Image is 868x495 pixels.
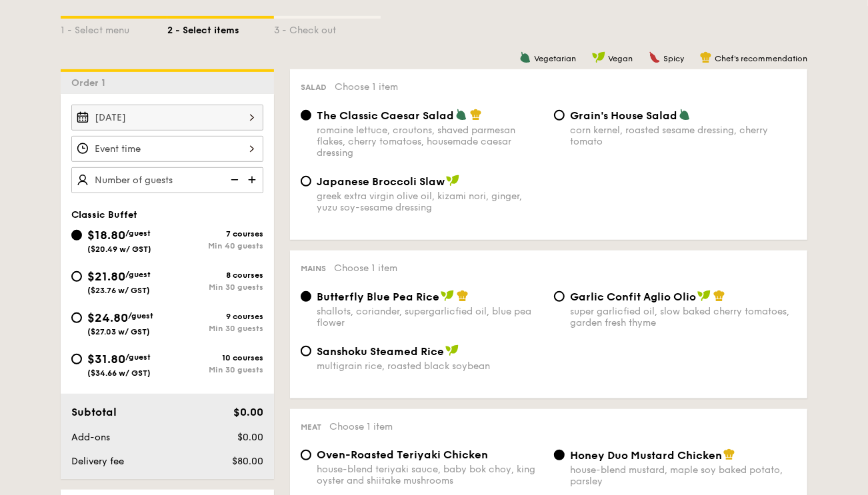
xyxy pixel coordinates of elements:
span: $0.00 [237,432,263,443]
div: 7 courses [167,229,263,239]
img: icon-chef-hat.a58ddaea.svg [470,109,482,121]
span: Delivery fee [71,456,124,467]
input: Event date [71,105,263,131]
input: Event time [71,136,263,162]
img: icon-vegan.f8ff3823.svg [697,290,711,302]
input: Butterfly Blue Pea Riceshallots, coriander, supergarlicfied oil, blue pea flower [301,291,311,302]
span: ($27.03 w/ GST) [87,327,150,336]
span: Subtotal [71,406,117,418]
span: /guest [125,352,151,362]
input: The Classic Caesar Saladromaine lettuce, croutons, shaved parmesan flakes, cherry tomatoes, house... [301,110,311,121]
span: Oven-Roasted Teriyaki Chicken [317,448,488,461]
span: ($34.66 w/ GST) [87,368,151,378]
div: multigrain rice, roasted black soybean [317,360,543,372]
span: Classic Buffet [71,209,137,221]
img: icon-vegan.f8ff3823.svg [445,344,459,356]
span: ($20.49 w/ GST) [87,245,151,254]
img: icon-chef-hat.a58ddaea.svg [723,448,735,460]
input: Sanshoku Steamed Ricemultigrain rice, roasted black soybean [301,346,311,356]
span: Sanshoku Steamed Rice [317,345,444,358]
img: icon-add.58712e84.svg [243,167,263,193]
span: Add-ons [71,432,110,443]
div: 9 courses [167,312,263,321]
img: icon-spicy.37a8142b.svg [649,51,661,63]
img: icon-vegan.f8ff3823.svg [441,290,454,302]
span: Order 1 [71,77,111,89]
span: Vegan [608,54,633,63]
img: icon-vegetarian.fe4039eb.svg [679,109,691,121]
span: $80.00 [232,456,263,467]
input: Garlic Confit Aglio Oliosuper garlicfied oil, slow baked cherry tomatoes, garden fresh thyme [554,291,565,302]
img: icon-vegetarian.fe4039eb.svg [519,51,531,63]
span: Choose 1 item [335,81,398,93]
div: 10 courses [167,353,263,362]
input: Oven-Roasted Teriyaki Chickenhouse-blend teriyaki sauce, baby bok choy, king oyster and shiitake ... [301,450,311,460]
span: ($23.76 w/ GST) [87,286,150,295]
div: romaine lettuce, croutons, shaved parmesan flakes, cherry tomatoes, housemade caesar dressing [317,125,543,159]
div: corn kernel, roasted sesame dressing, cherry tomato [570,125,797,147]
div: Min 30 guests [167,365,263,374]
div: 3 - Check out [274,19,381,37]
div: house-blend mustard, maple soy baked potato, parsley [570,464,797,487]
span: Grain's House Salad [570,109,677,122]
input: Japanese Broccoli Slawgreek extra virgin olive oil, kizami nori, ginger, yuzu soy-sesame dressing [301,176,311,187]
span: Choose 1 item [329,421,393,432]
div: Min 40 guests [167,241,263,250]
span: /guest [128,311,153,320]
input: Number of guests [71,167,263,193]
div: 2 - Select items [167,19,274,37]
span: /guest [125,229,151,238]
img: icon-chef-hat.a58ddaea.svg [457,290,469,302]
span: Choose 1 item [334,262,397,274]
div: greek extra virgin olive oil, kizami nori, ginger, yuzu soy-sesame dressing [317,191,543,213]
input: Honey Duo Mustard Chickenhouse-blend mustard, maple soy baked potato, parsley [554,450,565,460]
span: Spicy [663,54,684,63]
span: Meat [301,422,321,432]
div: super garlicfied oil, slow baked cherry tomatoes, garden fresh thyme [570,306,797,328]
span: $18.80 [87,228,125,243]
img: icon-reduce.1d2dbef1.svg [223,167,243,193]
span: The Classic Caesar Salad [317,109,454,122]
input: Grain's House Saladcorn kernel, roasted sesame dressing, cherry tomato [554,110,565,121]
div: Min 30 guests [167,324,263,333]
img: icon-vegetarian.fe4039eb.svg [455,109,467,121]
span: $31.80 [87,352,125,366]
div: shallots, coriander, supergarlicfied oil, blue pea flower [317,306,543,328]
span: Salad [301,83,327,92]
span: $21.80 [87,269,125,284]
div: house-blend teriyaki sauce, baby bok choy, king oyster and shiitake mushrooms [317,464,543,486]
img: icon-chef-hat.a58ddaea.svg [700,51,712,63]
input: $24.80/guest($27.03 w/ GST)9 coursesMin 30 guests [71,312,82,323]
span: Mains [301,264,326,273]
input: $18.80/guest($20.49 w/ GST)7 coursesMin 40 guests [71,230,82,241]
span: Honey Duo Mustard Chicken [570,449,722,462]
span: Vegetarian [534,54,576,63]
span: Chef's recommendation [715,54,807,63]
img: icon-vegan.f8ff3823.svg [592,51,605,63]
span: Garlic Confit Aglio Olio [570,290,696,303]
div: 8 courses [167,270,263,280]
span: $0.00 [233,406,263,418]
span: Japanese Broccoli Slaw [317,175,445,188]
span: Butterfly Blue Pea Rice [317,290,439,303]
div: 1 - Select menu [61,19,167,37]
span: /guest [125,270,151,279]
input: $31.80/guest($34.66 w/ GST)10 coursesMin 30 guests [71,354,82,364]
input: $21.80/guest($23.76 w/ GST)8 coursesMin 30 guests [71,271,82,282]
img: icon-chef-hat.a58ddaea.svg [713,290,725,302]
div: Min 30 guests [167,282,263,292]
span: $24.80 [87,310,128,325]
img: icon-vegan.f8ff3823.svg [446,175,459,187]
